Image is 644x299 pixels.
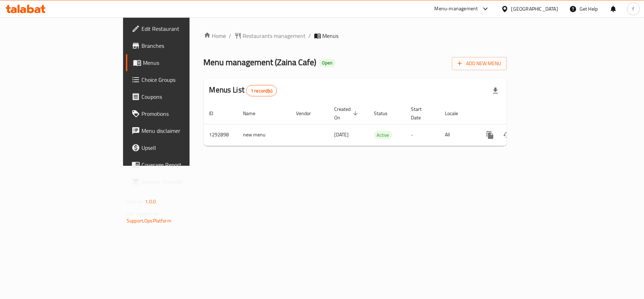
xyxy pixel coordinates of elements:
[499,126,516,143] button: Change Status
[335,105,360,122] span: Created On
[126,37,231,54] a: Branches
[319,59,336,67] div: Open
[632,5,634,13] span: f
[141,41,225,50] span: Branches
[126,156,231,173] a: Coverage Report
[127,216,172,225] a: Support.OpsPlatform
[141,126,225,135] span: Menu disclaimer
[145,197,156,206] span: 1.0.0
[335,130,349,139] span: [DATE]
[374,131,392,139] span: Active
[406,124,440,146] td: -
[482,126,499,143] button: more
[126,105,231,122] a: Promotions
[458,59,501,68] span: Add New Menu
[141,92,225,101] span: Coupons
[511,5,558,13] div: [GEOGRAPHIC_DATA]
[435,5,478,13] div: Menu-management
[476,103,555,124] th: Actions
[411,105,431,122] span: Start Date
[209,109,223,118] span: ID
[246,85,277,96] div: Total records count
[141,75,225,84] span: Choice Groups
[243,109,265,118] span: Name
[141,143,225,152] span: Upsell
[141,24,225,33] span: Edit Restaurant
[126,54,231,71] a: Menus
[487,82,504,99] div: Export file
[141,160,225,169] span: Coverage Report
[209,85,277,96] h2: Menus List
[238,124,291,146] td: new menu
[309,32,311,40] li: /
[246,88,277,94] span: 1 record(s)
[126,71,231,88] a: Choice Groups
[126,88,231,105] a: Coupons
[296,109,320,118] span: Vendor
[127,209,159,218] span: Get support on:
[126,139,231,156] a: Upsell
[141,109,225,118] span: Promotions
[234,32,306,40] a: Restaurants management
[374,109,397,118] span: Status
[141,177,225,186] span: Grocery Checklist
[445,109,468,118] span: Locale
[319,60,336,66] span: Open
[126,20,231,37] a: Edit Restaurant
[243,32,306,40] span: Restaurants management
[126,173,231,190] a: Grocery Checklist
[143,58,225,67] span: Menus
[452,57,507,70] button: Add New Menu
[127,197,144,206] span: Version:
[204,32,507,40] nav: breadcrumb
[440,124,476,146] td: All
[204,54,317,70] span: Menu management ( Zaina Cafe )
[323,32,339,40] span: Menus
[204,103,555,146] table: enhanced table
[126,122,231,139] a: Menu disclaimer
